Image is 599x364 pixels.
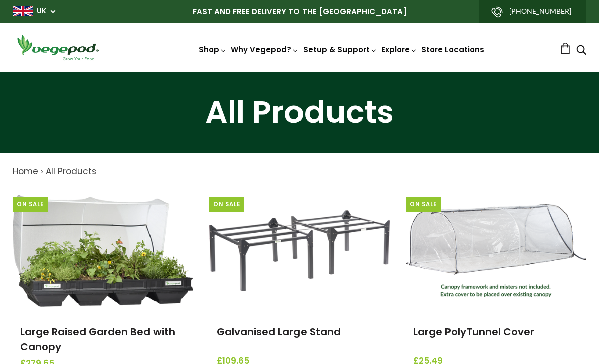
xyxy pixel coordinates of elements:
a: Search [576,46,586,56]
img: Galvanised Large Stand [209,210,390,291]
a: Explore [381,44,417,55]
a: Setup & Support [303,44,377,55]
img: Large Raised Garden Bed with Canopy [13,195,193,307]
a: Store Locations [421,44,484,55]
img: gb_large.png [13,6,33,16]
a: Shop [199,44,227,55]
h1: All Products [13,97,586,128]
a: Large Raised Garden Bed with Canopy [20,325,175,354]
span: › [41,165,43,177]
a: Home [13,165,38,177]
a: Large PolyTunnel Cover [413,325,534,339]
nav: breadcrumbs [13,165,586,178]
a: Galvanised Large Stand [217,325,341,339]
a: UK [37,6,46,16]
a: Why Vegepod? [231,44,299,55]
a: All Products [46,165,96,177]
img: Vegepod [13,33,103,62]
img: Large PolyTunnel Cover [406,204,586,297]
